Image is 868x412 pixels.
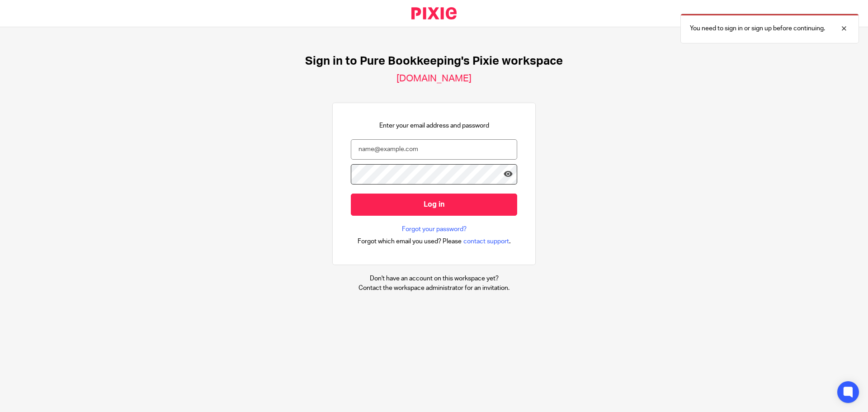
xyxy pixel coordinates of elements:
p: Don't have an account on this workspace yet? [359,274,509,283]
h1: Sign in to Pure Bookkeeping's Pixie workspace [305,54,563,68]
h2: [DOMAIN_NAME] [396,73,472,85]
div: . [358,236,511,246]
p: Enter your email address and password [379,121,489,130]
input: name@example.com [351,139,517,160]
p: Contact the workspace administrator for an invitation. [359,284,509,293]
a: Forgot your password? [402,225,467,234]
input: Log in [351,194,517,216]
span: Forgot which email you used? Please [358,237,462,246]
span: contact support [463,237,509,246]
p: You need to sign in or sign up before continuing. [690,24,825,33]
